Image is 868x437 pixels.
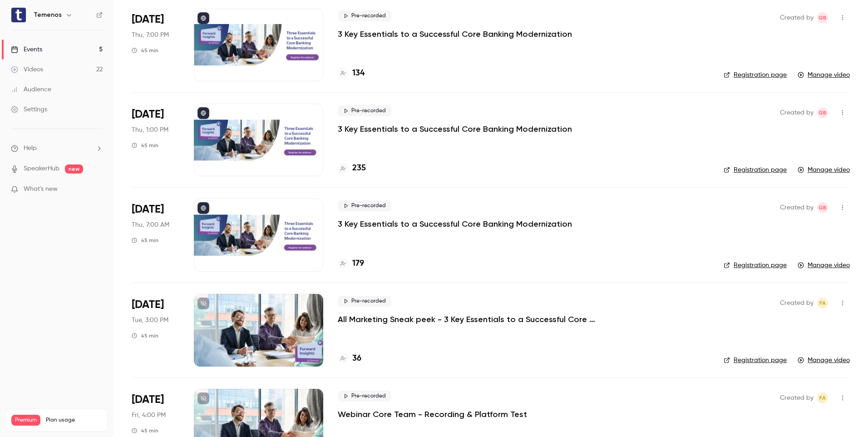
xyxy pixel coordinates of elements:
span: Ganesh Babu [817,202,828,213]
span: What's new [24,184,58,194]
div: Audience [11,85,51,94]
span: GB [819,202,827,213]
a: Registration page [724,261,787,270]
a: Manage video [798,165,850,174]
a: 3 Key Essentials to a Successful Core Banking Modernization [338,29,572,40]
span: [DATE] [132,12,164,27]
span: Pre-recorded [338,105,391,116]
img: Temenos [11,8,26,22]
a: All Marketing Sneak peek - 3 Key Essentials to a Successful Core Banking Modernization [338,314,610,325]
div: 45 min [132,142,158,149]
a: Registration page [724,70,787,79]
h4: 36 [352,353,361,365]
a: Manage video [798,356,850,365]
span: [DATE] [132,202,164,217]
div: Jul 24 Thu, 2:00 PM (Asia/Singapore) [132,199,179,271]
a: SpeakerHub [24,164,59,174]
span: Faiyaz Ahmed [817,392,828,403]
h4: 179 [352,258,364,270]
a: 36 [338,353,361,365]
span: Created by [780,107,814,118]
span: [DATE] [132,107,164,122]
div: 45 min [132,47,158,54]
span: Created by [780,202,814,213]
span: Fri, 4:00 PM [132,411,166,420]
a: 3 Key Essentials to a Successful Core Banking Modernization [338,124,572,134]
span: Created by [780,12,814,23]
span: Pre-recorded [338,10,391,21]
span: Premium [11,415,40,426]
span: [DATE] [132,298,164,312]
h6: Temenos [34,10,62,20]
span: Plan usage [46,417,102,424]
div: Events [11,45,42,54]
a: 235 [338,162,366,174]
span: Faiyaz Ahmed [817,298,828,308]
div: Jul 24 Thu, 2:00 PM (America/New York) [132,9,179,81]
span: GB [819,107,827,118]
div: Jul 22 Tue, 4:00 PM (Europe/Berlin) [132,294,179,367]
a: 179 [338,258,364,270]
span: Pre-recorded [338,200,391,211]
a: Registration page [724,165,787,174]
h4: 134 [352,67,365,79]
div: Settings [11,105,47,114]
iframe: Noticeable Trigger [92,185,103,194]
a: 134 [338,67,365,79]
span: Thu, 7:00 PM [132,30,169,40]
span: Ganesh Babu [817,107,828,118]
li: help-dropdown-opener [11,144,103,153]
div: 45 min [132,237,158,244]
a: Manage video [798,261,850,270]
a: Registration page [724,356,787,365]
span: Thu, 7:00 AM [132,220,169,229]
a: Manage video [798,70,850,79]
div: Jul 24 Thu, 2:00 PM (Europe/Berlin) [132,104,179,176]
span: Created by [780,392,814,403]
span: new [65,164,83,174]
span: FA [819,298,826,308]
div: 45 min [132,332,158,339]
span: Help [24,144,37,153]
div: 45 min [132,427,158,434]
span: FA [819,392,826,403]
h4: 235 [352,162,366,174]
a: Webinar Core Team - Recording & Platform Test [338,409,527,420]
div: Videos [11,65,43,74]
a: 3 Key Essentials to a Successful Core Banking Modernization [338,218,572,229]
span: Ganesh Babu [817,12,828,23]
span: Tue, 3:00 PM [132,316,168,325]
span: Pre-recorded [338,296,391,307]
span: Pre-recorded [338,391,391,402]
span: [DATE] [132,392,164,407]
span: GB [819,12,827,23]
span: Thu, 1:00 PM [132,125,168,134]
span: Created by [780,298,814,308]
